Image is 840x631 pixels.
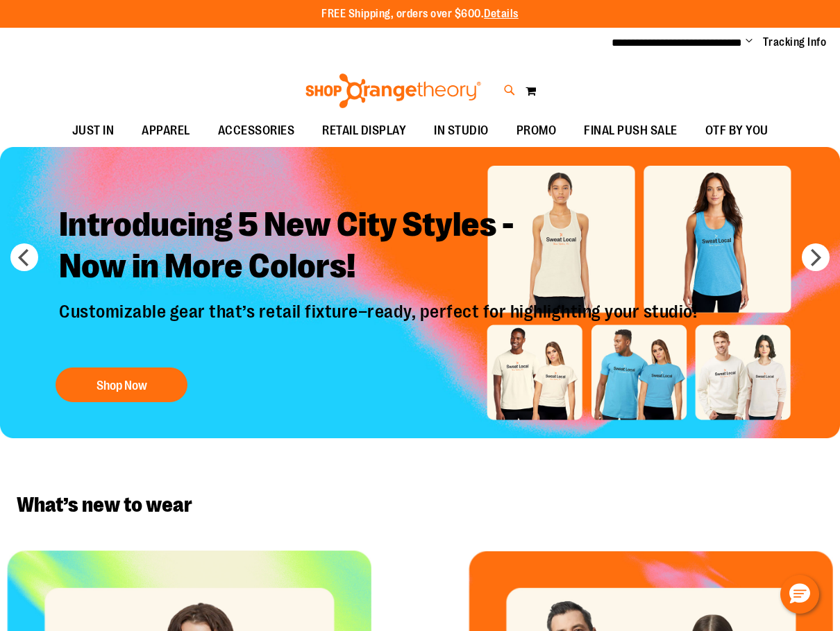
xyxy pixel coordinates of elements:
a: ACCESSORIES [204,115,309,147]
button: Shop Now [56,368,187,402]
button: next [802,243,830,271]
button: Hello, have a question? Let’s chat. [780,575,819,614]
span: FINAL PUSH SALE [584,115,678,146]
a: FINAL PUSH SALE [570,115,691,147]
span: ACCESSORIES [218,115,295,146]
a: PROMO [503,115,571,147]
a: OTF BY YOU [691,115,782,147]
span: JUST IN [72,115,115,146]
h2: What’s new to wear [17,494,823,516]
a: Introducing 5 New City Styles -Now in More Colors! Customizable gear that’s retail fixture–ready,... [49,193,711,409]
a: Details [484,8,519,20]
h2: Introducing 5 New City Styles - Now in More Colors! [49,193,711,301]
img: Shop Orangetheory [303,74,483,108]
span: PROMO [516,115,557,146]
a: APPAREL [128,115,204,147]
button: prev [10,243,38,271]
a: RETAIL DISPLAY [308,115,420,147]
p: FREE Shipping, orders over $600. [321,6,519,22]
span: IN STUDIO [434,115,489,146]
span: OTF BY YOU [705,115,768,146]
a: IN STUDIO [420,115,503,147]
p: Customizable gear that’s retail fixture–ready, perfect for highlighting your studio! [49,301,711,354]
span: APPAREL [142,115,190,146]
a: JUST IN [58,115,128,147]
span: RETAIL DISPLAY [322,115,406,146]
button: Account menu [746,35,753,49]
a: Tracking Info [763,35,827,50]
